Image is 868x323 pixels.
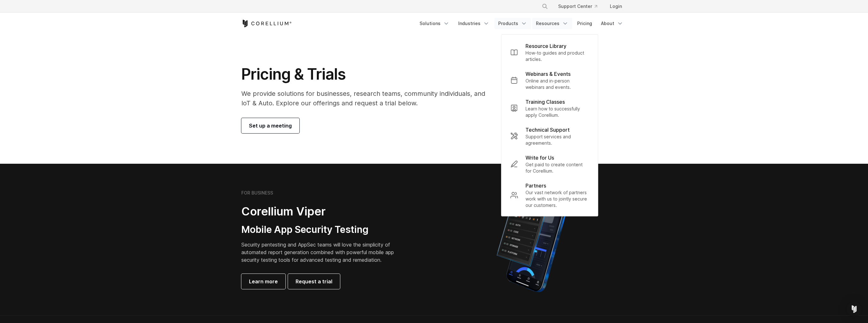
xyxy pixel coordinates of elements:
[539,1,551,12] button: Search
[525,78,589,90] p: Online and in-person webinars and events.
[597,18,627,29] a: About
[505,66,594,94] a: Webinars & Events Online and in-person webinars and events.
[605,1,627,12] a: Login
[416,18,453,29] a: Solutions
[454,18,493,29] a: Industries
[241,89,494,108] p: We provide solutions for businesses, research teams, community individuals, and IoT & Auto. Explo...
[296,278,332,285] span: Request a trial
[494,18,531,29] a: Products
[505,122,594,150] a: Technical Support Support services and agreements.
[525,98,565,106] p: Training Classes
[241,204,404,219] h2: Corellium Viper
[505,178,594,212] a: Partners Our vast network of partners work with us to jointly secure our customers.
[505,38,594,66] a: Resource Library How-to guides and product articles.
[553,1,602,12] a: Support Center
[525,42,566,50] p: Resource Library
[525,126,570,134] p: Technical Support
[416,18,627,29] div: Navigation Menu
[241,118,299,133] a: Set up a meeting
[846,301,862,317] div: Open Intercom Messenger
[241,20,292,27] a: Corellium Home
[241,65,494,84] h1: Pricing & Trials
[573,18,596,29] a: Pricing
[505,94,594,122] a: Training Classes Learn how to successfully apply Corellium.
[486,184,581,295] img: Corellium MATRIX automated report on iPhone showing app vulnerability test results across securit...
[241,224,404,236] h3: Mobile App Security Testing
[525,50,589,63] p: How-to guides and product articles.
[525,70,571,78] p: Webinars & Events
[525,134,589,146] p: Support services and agreements.
[525,161,589,174] p: Get paid to create content for Corellium.
[525,189,589,208] p: Our vast network of partners work with us to jointly secure our customers.
[525,154,554,161] p: Write for Us
[241,274,285,289] a: Learn more
[241,190,273,196] h6: FOR BUSINESS
[525,106,589,118] p: Learn how to successfully apply Corellium.
[525,182,546,189] p: Partners
[534,1,627,12] div: Navigation Menu
[241,241,404,264] p: Security pentesting and AppSec teams will love the simplicity of automated report generation comb...
[505,150,594,178] a: Write for Us Get paid to create content for Corellium.
[249,122,292,129] span: Set up a meeting
[249,278,278,285] span: Learn more
[532,18,572,29] a: Resources
[288,274,340,289] a: Request a trial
